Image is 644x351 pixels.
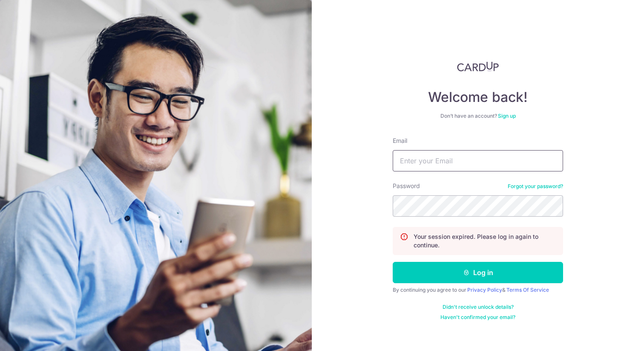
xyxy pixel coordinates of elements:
a: Sign up [498,113,516,119]
h4: Welcome back! [393,89,563,106]
label: Email [393,136,407,145]
button: Log in [393,262,563,283]
a: Privacy Policy [467,287,502,293]
img: CardUp Logo [457,61,499,72]
a: Terms Of Service [506,287,549,293]
div: By continuing you agree to our & [393,287,563,293]
input: Enter your Email [393,150,563,171]
a: Haven't confirmed your email? [440,314,515,321]
div: Don’t have an account? [393,113,563,119]
a: Forgot your password? [508,183,563,190]
a: Didn't receive unlock details? [443,304,514,310]
label: Password [393,182,420,190]
p: Your session expired. Please log in again to continue. [414,232,556,249]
